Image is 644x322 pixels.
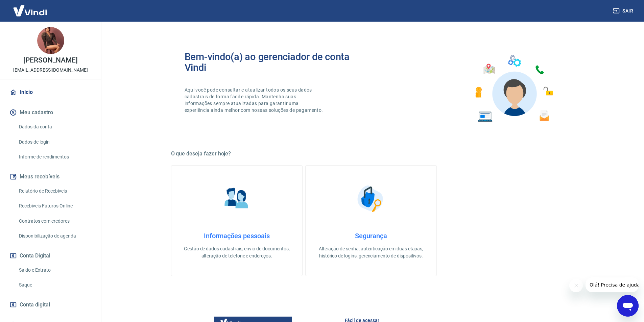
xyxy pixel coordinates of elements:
h2: Bem-vindo(a) ao gerenciador de conta Vindi [185,51,371,73]
img: Vindi [8,0,52,21]
p: Gestão de dados cadastrais, envio de documentos, alteração de telefone e endereços. [182,245,291,259]
iframe: Botão para abrir a janela de mensagens [617,295,639,317]
a: Saque [16,278,93,292]
p: [EMAIL_ADDRESS][DOMAIN_NAME] [13,67,88,74]
button: Meu cadastro [8,105,93,120]
iframe: Fechar mensagem [569,279,583,292]
a: Disponibilização de agenda [16,229,93,243]
span: Conta digital [20,300,50,309]
h4: Segurança [316,232,426,240]
a: Contratos com credores [16,214,93,228]
a: SegurançaSegurançaAlteração de senha, autenticação em duas etapas, histórico de logins, gerenciam... [305,165,437,276]
a: Conta digital [8,297,93,312]
p: Aqui você pode consultar e atualizar todos os seus dados cadastrais de forma fácil e rápida. Mant... [185,86,325,114]
button: Sair [612,5,636,17]
button: Meus recebíveis [8,169,93,184]
img: Segurança [354,182,388,216]
h4: Informações pessoais [182,232,291,240]
a: Relatório de Recebíveis [16,184,93,198]
p: Alteração de senha, autenticação em duas etapas, histórico de logins, gerenciamento de dispositivos. [316,245,426,259]
p: [PERSON_NAME] [23,57,77,64]
img: Imagem de um avatar masculino com diversos icones exemplificando as funcionalidades do gerenciado... [469,51,558,126]
img: 557e3562-6123-46ee-8d50-303be2e65ab5.jpeg [37,27,64,54]
a: Saldo e Extrato [16,263,93,277]
a: Recebíveis Futuros Online [16,199,93,213]
a: Início [8,85,93,100]
a: Dados da conta [16,120,93,134]
a: Dados de login [16,135,93,149]
button: Conta Digital [8,248,93,263]
h5: O que deseja fazer hoje? [171,150,571,157]
img: Informações pessoais [220,182,254,216]
a: Informe de rendimentos [16,150,93,164]
span: Olá! Precisa de ajuda? [4,5,57,10]
a: Informações pessoaisInformações pessoaisGestão de dados cadastrais, envio de documentos, alteraçã... [171,165,303,276]
iframe: Mensagem da empresa [586,277,639,292]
